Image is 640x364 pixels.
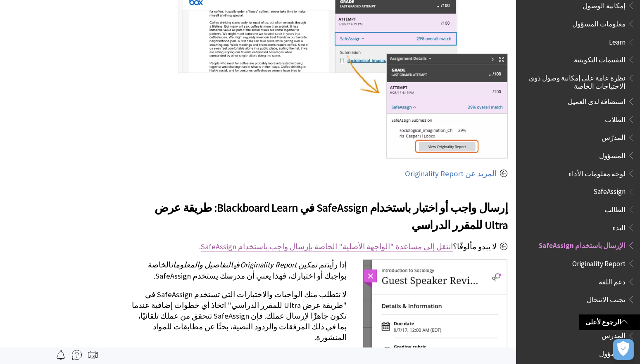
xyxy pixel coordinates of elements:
[171,260,233,269] span: التفاصيل والمعلومات
[612,221,626,232] span: البدء
[599,149,626,160] span: المسؤول
[602,131,626,142] span: المدرّس
[88,350,98,360] img: Print
[587,293,626,304] span: تجنب الانتحال
[593,185,626,196] span: SafeAssign
[521,185,635,361] nav: Book outline for Blackboard SafeAssign
[609,35,626,46] span: Learn
[613,339,634,360] button: فتح التفضيلات
[539,239,626,250] span: الإرسال باستخدام SafeAssign
[131,260,508,281] p: إذا رأيت في الخاصة بواجبك أو اختبارك، فهذا يعني أن مدرسك يستخدم SafeAssign.
[599,275,626,286] span: دعم اللغة
[131,241,508,252] p: لا يبدو مألوفًا؟ .
[602,329,626,340] span: المدرس
[56,350,66,360] img: Follow this page
[572,17,626,28] span: معلومات المسؤول
[604,203,626,214] span: الطالب
[201,242,453,252] a: انتقل إلى مساعدة "الواجهة الأصلية" الخاصة بإرسال واجب باستخدام SafeAssign
[599,347,626,358] span: المسؤول
[131,189,508,234] h2: إرسال واجب أو اختبار باستخدام SafeAssign في Blackboard Learn: طريقة عرض Ultra للمقرر الدراسي
[583,311,626,322] span: إمكانية الوصول
[574,53,626,64] span: التقييمات التكوينية
[521,35,635,181] nav: Book outline for Blackboard Learn Help
[240,260,326,269] span: تم تمكين Originality Report
[605,113,626,124] span: الطلاب
[568,95,626,106] span: استضافة لدى العميل
[72,350,82,360] img: More help
[569,167,626,178] span: لوحة معلومات الأداء
[572,257,626,268] span: Originality Report
[579,314,640,330] a: الرجوع لأعلى
[131,289,508,343] p: لا تتطلب منك الواجبات والاختبارات التي تستخدم SafeAssign في "طريقة عرض Ultra للمقرر الدراسي" اتخا...
[526,71,626,90] span: نظرة عامة على إمكانية وصول ذوي الاحتياجات الخاصة
[405,169,497,179] a: المزيد عن Originality Report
